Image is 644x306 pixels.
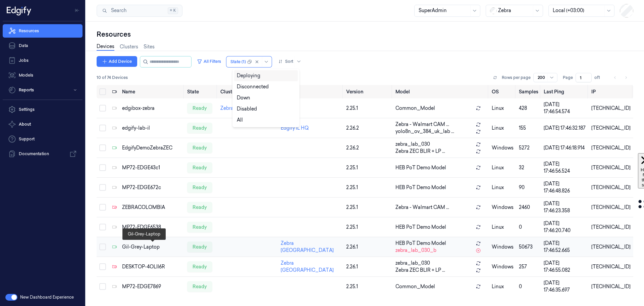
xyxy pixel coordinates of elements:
[346,244,390,251] div: 2.26.1
[122,263,182,270] div: DESKTOP-4OLII6R
[187,123,212,133] div: ready
[220,105,233,111] a: Zebra
[122,283,182,290] div: MP72-EDGE7869
[281,125,309,131] a: Edgify IL HQ
[187,261,212,272] div: ready
[492,105,514,112] p: linux
[492,283,514,290] p: linux
[591,263,631,270] div: [TECHNICAL_ID]
[519,184,538,191] div: 90
[519,224,538,231] div: 0
[3,69,83,82] a: Models
[346,184,390,191] div: 2.25.1
[591,164,631,171] div: [TECHNICAL_ID]
[519,244,538,251] div: 50673
[544,240,586,254] div: [DATE] 17:46:52.665
[594,75,605,81] span: of 1
[97,56,137,67] button: Add Device
[122,244,182,251] div: Gil-Grey-Laptop
[3,39,83,52] a: Data
[187,281,212,292] div: ready
[278,85,343,98] th: Site
[395,283,435,290] span: Common_Model
[541,85,589,98] th: Last Ping
[346,263,390,270] div: 2.26.1
[544,125,586,132] div: [DATE] 17:46:32.187
[544,144,586,151] div: [DATE] 17:46:18.914
[489,85,516,98] th: OS
[591,283,631,290] div: [TECHNICAL_ID]
[97,5,182,17] button: Search⌘K
[144,43,155,50] a: Sites
[122,144,182,151] div: EdgifyDemoZebraZEC
[395,164,446,171] span: HEB PoT Demo Model
[3,83,83,97] button: Reports
[591,105,631,112] div: [TECHNICAL_ID]
[544,220,586,234] div: [DATE] 17:46:20.740
[99,204,106,211] button: Select row
[187,142,212,153] div: ready
[516,85,541,98] th: Samples
[395,105,435,112] span: Common_Model
[395,247,436,254] span: zebra_lab_030_b
[395,240,446,247] span: HEB PoT Demo Model
[122,204,182,211] div: ZEBRACOLOMBIA
[346,144,390,151] div: 2.26.2
[519,263,538,270] div: 257
[395,141,430,148] span: zebra_lab_030
[591,244,631,251] div: [TECHNICAL_ID]
[591,204,631,211] div: [TECHNICAL_ID]
[591,144,631,151] div: [TECHNICAL_ID]
[591,184,631,191] div: [TECHNICAL_ID]
[3,103,83,116] a: Settings
[492,144,514,151] p: windows
[346,105,390,112] div: 2.25.1
[544,279,586,294] div: [DATE] 17:46:35.697
[3,118,83,131] button: About
[3,147,83,161] a: Documentation
[589,85,633,98] th: IP
[237,83,269,90] div: Disconnected
[395,204,449,211] span: Zebra - Walmart CAM ...
[343,85,392,98] th: Version
[563,75,573,81] span: Page
[395,121,449,128] span: Zebra - Walmart CAM ...
[346,204,390,211] div: 2.25.1
[519,204,538,211] div: 2460
[395,148,445,155] span: Zebra ZEC BLIR + LP ...
[591,125,631,132] div: [TECHNICAL_ID]
[346,224,390,231] div: 2.25.1
[281,240,334,253] a: Zebra [GEOGRAPHIC_DATA]
[544,101,586,115] div: [DATE] 17:46:54.574
[99,88,106,95] button: Select all
[187,202,212,213] div: ready
[194,56,224,67] button: All Filters
[610,73,631,82] nav: pagination
[502,75,531,81] p: Rows per page
[99,105,106,112] button: Select row
[3,24,83,38] a: Resources
[346,164,390,171] div: 2.25.1
[99,283,106,290] button: Select row
[544,200,586,214] div: [DATE] 17:46:23.358
[237,105,257,113] div: Disabled
[72,5,83,16] button: Toggle Navigation
[492,125,514,132] p: linux
[519,164,538,171] div: 32
[544,161,586,175] div: [DATE] 17:46:56.524
[519,125,538,132] div: 155
[544,260,586,274] div: [DATE] 17:46:55.082
[187,103,212,114] div: ready
[519,105,538,112] div: 428
[187,182,212,193] div: ready
[99,184,106,191] button: Select row
[3,54,83,67] a: Jobs
[184,85,217,98] th: State
[346,283,390,290] div: 2.25.1
[492,224,514,231] p: linux
[122,125,182,132] div: edgify-lab-il
[119,85,184,98] th: Name
[519,283,538,290] div: 0
[237,117,243,124] div: All
[237,94,250,101] div: Down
